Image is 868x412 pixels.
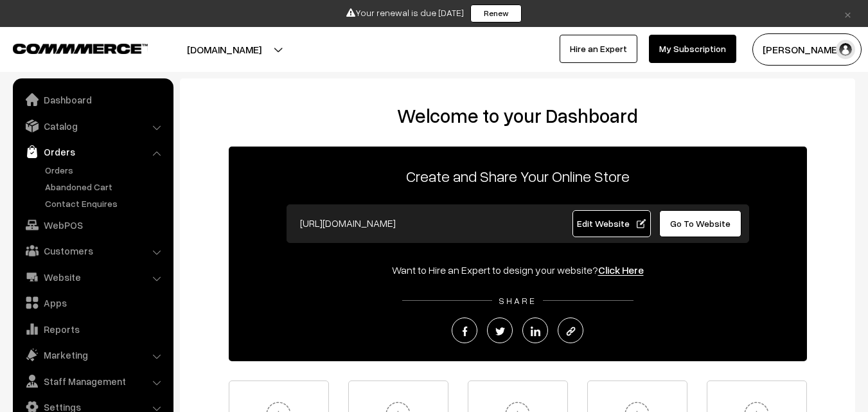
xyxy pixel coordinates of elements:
[16,213,169,237] a: WebPOS
[577,218,646,229] span: Edit Website
[42,163,169,177] a: Orders
[16,239,169,262] a: Customers
[229,262,807,278] div: Want to Hire an Expert to design your website?
[470,4,522,22] a: Renew
[16,291,169,314] a: Apps
[229,165,807,188] p: Create and Share Your Online Store
[598,264,644,276] a: Click Here
[16,114,169,138] a: Catalog
[659,210,742,237] a: Go To Website
[492,295,543,306] span: SHARE
[42,180,169,193] a: Abandoned Cart
[13,40,125,55] a: COMMMERCE
[16,88,169,111] a: Dashboard
[560,35,637,63] a: Hire an Expert
[16,265,169,289] a: Website
[572,210,651,237] a: Edit Website
[16,343,169,366] a: Marketing
[16,140,169,163] a: Orders
[13,44,148,53] img: COMMMERCE
[142,33,306,66] button: [DOMAIN_NAME]
[16,318,169,341] a: Reports
[752,33,862,66] button: [PERSON_NAME]
[839,6,856,21] a: ×
[836,40,855,59] img: user
[649,35,736,63] a: My Subscription
[42,197,169,210] a: Contact Enquires
[16,370,169,393] a: Staff Management
[4,4,864,22] div: Your renewal is due [DATE]
[670,218,731,229] span: Go To Website
[193,104,842,127] h2: Welcome to your Dashboard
